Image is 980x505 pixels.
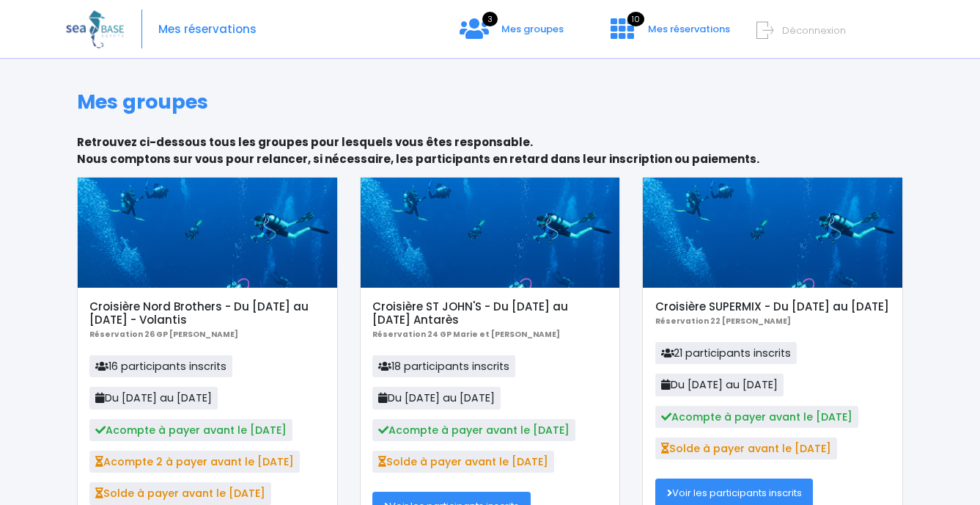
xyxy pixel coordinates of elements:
[89,300,325,327] h5: Croisière Nord Brothers - Du [DATE] au [DATE] - Volantis
[89,451,300,473] span: Acompte 2 à payer avant le [DATE]
[655,374,784,396] span: Du [DATE] au [DATE]
[448,27,575,41] a: 3 Mes groupes
[77,134,903,167] p: Retrouvez ci-dessous tous les groupes pour lesquels vous êtes responsable. Nous comptons sur vous...
[655,316,791,327] b: Réservation 22 [PERSON_NAME]
[501,22,564,36] span: Mes groupes
[627,12,644,26] span: 10
[89,482,271,504] span: Solde à payer avant le [DATE]
[372,387,501,409] span: Du [DATE] au [DATE]
[372,300,608,327] h5: Croisière ST JOHN'S - Du [DATE] au [DATE] Antarès
[89,387,218,409] span: Du [DATE] au [DATE]
[372,419,575,441] span: Acompte à payer avant le [DATE]
[599,27,739,41] a: 10 Mes réservations
[372,451,554,473] span: Solde à payer avant le [DATE]
[372,329,560,340] b: Réservation 24 GP Marie et [PERSON_NAME]
[655,300,891,313] h5: Croisière SUPERMIX - Du [DATE] au [DATE]
[655,437,837,459] span: Solde à payer avant le [DATE]
[655,342,797,364] span: 21 participants inscrits
[77,90,903,114] h1: Mes groupes
[372,355,515,377] span: 18 participants inscrits
[89,355,232,377] span: 16 participants inscrits
[655,406,858,428] span: Acompte à payer avant le [DATE]
[482,12,498,26] span: 3
[89,419,292,441] span: Acompte à payer avant le [DATE]
[89,329,238,340] b: Réservation 26 GP [PERSON_NAME]
[782,23,846,37] span: Déconnexion
[648,22,730,36] span: Mes réservations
